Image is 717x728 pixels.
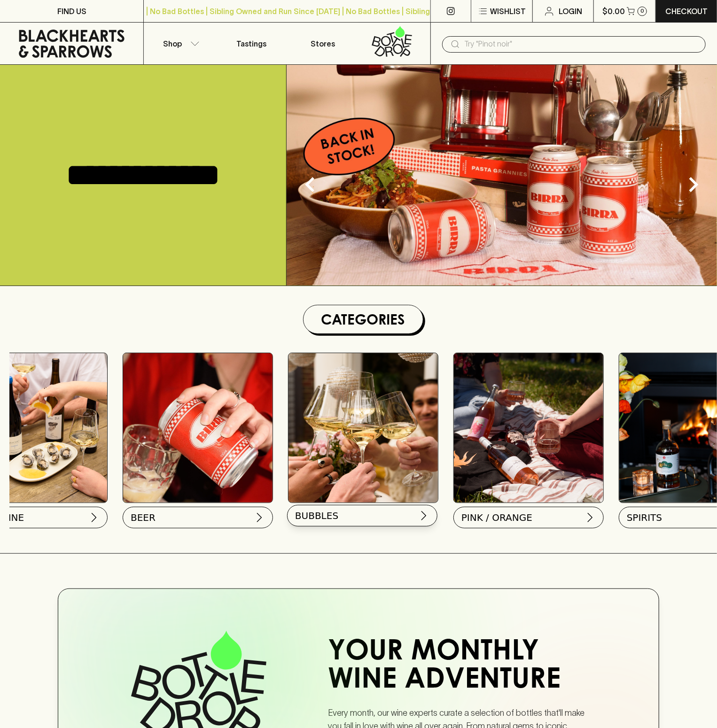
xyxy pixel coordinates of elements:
[602,6,625,17] p: $0.00
[454,353,603,503] img: gospel_collab-2 1
[295,509,338,522] span: BUBBLES
[665,6,708,17] p: Checkout
[453,507,604,528] button: PINK / ORANGE
[216,23,287,64] a: Tastings
[287,23,358,64] a: Stores
[287,65,717,286] img: optimise
[307,309,419,330] h1: Categories
[288,353,438,503] img: 2022_Festive_Campaign_INSTA-16 1
[675,166,712,203] button: Next
[163,38,182,49] p: Shop
[418,510,429,521] img: chevron-right.svg
[123,507,273,528] button: BEER
[465,37,698,52] input: Try "Pinot noir"
[123,353,273,503] img: BIRRA_GOOD-TIMES_INSTA-2 1/optimise?auth=Mjk3MjY0ODMzMw__
[585,512,596,523] img: chevron-right.svg
[236,38,266,49] p: Tastings
[287,505,437,527] button: BUBBLES
[144,23,215,64] button: Shop
[559,6,582,17] p: Login
[328,639,599,695] h2: Your Monthly Wine Adventure
[491,6,526,17] p: Wishlist
[461,511,532,524] span: PINK / ORANGE
[291,166,329,203] button: Previous
[57,6,86,17] p: FIND US
[254,512,265,523] img: chevron-right.svg
[627,511,662,524] span: SPIRITS
[311,38,335,49] p: Stores
[640,8,644,14] p: 0
[88,512,100,523] img: chevron-right.svg
[131,511,156,524] span: BEER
